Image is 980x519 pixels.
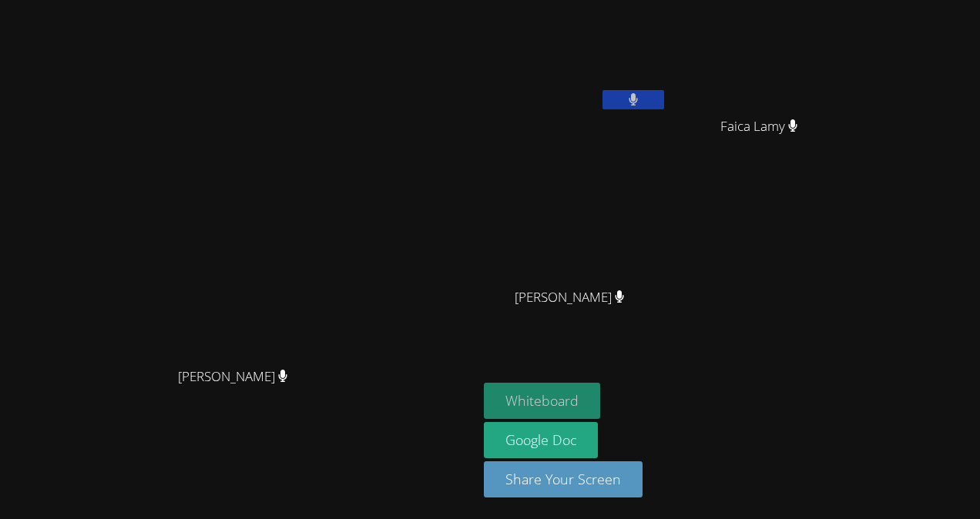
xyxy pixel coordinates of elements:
[484,461,643,497] button: Share Your Screen
[720,116,798,138] span: Faica Lamy
[484,422,598,458] a: Google Doc
[515,286,625,309] span: [PERSON_NAME]
[178,366,288,388] span: [PERSON_NAME]
[484,383,600,419] button: Whiteboard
